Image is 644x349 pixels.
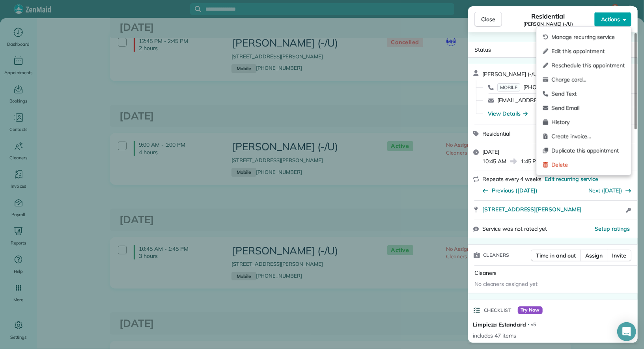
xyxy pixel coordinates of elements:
[482,157,506,165] span: 10:45 AM
[545,175,598,183] span: Edit recurring service
[482,225,547,233] span: Service was not rated yet
[482,71,539,78] span: [PERSON_NAME] (-/U)
[484,306,511,314] span: Checklist
[518,306,543,314] span: Try Now
[551,161,625,169] span: Delete
[523,21,573,27] span: [PERSON_NAME] (-/U)
[595,225,630,233] button: Setup ratings
[474,46,491,53] span: Status
[624,205,633,215] button: Open access information
[531,250,581,261] button: Time in and out
[473,332,516,340] span: includes 47 items
[497,83,572,91] a: MOBILE[PHONE_NUMBER]
[532,11,565,21] span: Residential
[488,110,528,118] button: View Details
[607,250,631,261] button: Invite
[580,250,608,261] button: Assign
[536,252,576,259] span: Time in and out
[482,175,541,183] span: Repeats every 4 weeks
[589,187,632,194] button: Next ([DATE])
[482,205,582,213] span: [STREET_ADDRESS][PERSON_NAME]
[473,321,526,328] span: Limpieza Estandard
[617,322,636,341] div: Open Intercom Messenger
[481,15,495,23] span: Close
[482,130,510,137] span: Residential
[474,269,497,276] span: Cleaners
[551,33,625,41] span: Manage recurring service
[523,84,572,91] span: [PHONE_NUMBER]
[601,15,620,23] span: Actions
[551,118,625,126] span: History
[551,104,625,112] span: Send Email
[551,76,625,84] span: Charge card…
[482,187,538,194] button: Previous ([DATE])
[497,83,520,91] span: MOBILE
[474,12,502,27] button: Close
[482,205,624,213] a: [STREET_ADDRESS][PERSON_NAME]
[595,225,630,232] span: Setup ratings
[551,47,625,55] span: Edit this appointment
[589,187,622,194] a: Next ([DATE])
[497,97,590,104] a: [EMAIL_ADDRESS][DOMAIN_NAME]
[474,280,538,287] span: No cleaners assigned yet
[585,252,603,259] span: Assign
[551,62,625,69] span: Reschedule this appointment
[531,321,536,328] span: v5
[482,148,499,155] span: [DATE]
[551,133,625,140] span: Create invoice…
[521,157,541,165] span: 1:45 PM
[483,251,510,259] span: Cleaners
[551,147,625,155] span: Duplicate this appointment
[492,187,538,194] span: Previous ([DATE])
[612,252,626,259] span: Invite
[528,321,529,328] span: ⋅
[551,90,625,98] span: Send Text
